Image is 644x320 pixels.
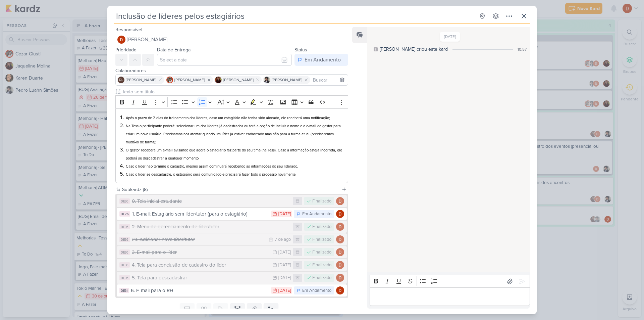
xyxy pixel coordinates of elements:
[336,261,344,269] img: Davi Elias Teixeira
[312,76,346,84] input: Buscar
[166,77,173,83] img: Cezar Giusti
[132,223,289,231] div: 2. Menu de gerenciamento de líder/tutor
[336,274,344,282] img: Davi Elias Teixeira
[312,262,331,269] div: Finalizado
[119,275,130,280] div: DE36
[114,10,475,22] input: Kard Sem Título
[126,164,298,169] span: Caso o líder nao termine o cadastro, mesmo assim continuará recebendo as informações do seu lider...
[302,287,331,294] div: Em Andamento
[132,210,268,218] div: 1. E-mail: Estagiário sem líder/tutor (para o estagiário)
[302,211,331,218] div: Em Andamento
[370,287,530,306] div: Editor editing area: main
[119,249,130,255] div: DE36
[132,274,269,282] div: 5. Tela para descadastrar
[115,47,137,53] label: Prioridade
[119,262,130,268] div: DE36
[115,95,348,108] div: Editor toolbar
[312,275,331,281] div: Finalizado
[117,208,347,220] button: DE26 1. E-mail: Estagiário sem líder/tutor (para o estagiário) [DATE] Em Andamento
[518,46,527,52] div: 10:57
[119,288,129,293] div: DE31
[275,237,291,242] div: 7 de ago
[312,249,331,256] div: Finalizado
[336,223,344,231] img: Davi Elias Teixeira
[278,212,291,216] div: [DATE]
[118,77,124,83] div: Danilo Leite
[336,210,344,218] img: Davi Elias Teixeira
[117,272,347,284] button: DE36 5. Tela para descadastrar [DATE] Finalizado
[131,287,268,294] div: 6. E-mail para o RH
[312,224,331,230] div: Finalizado
[117,233,347,245] button: DE36 2.1. Adicionar novo líder/tutor 7 de ago Finalizado
[126,148,342,161] span: O gestor receberá um e-mail avisando que agora o estagiário faz parte do seu time (na Tess). Caso...
[115,67,348,74] div: Colaboradores
[119,79,123,82] p: DL
[278,276,291,280] div: [DATE]
[272,77,302,83] span: [PERSON_NAME]
[117,195,347,207] button: DE36 0. Tela inicial estudante Finalizado
[336,235,344,243] img: Davi Elias Teixeira
[117,246,347,258] button: DE36 3. E-mail para o líder [DATE] Finalizado
[119,224,130,229] div: DE36
[157,54,292,66] input: Select a date
[294,54,348,66] button: Em Andamento
[380,46,448,53] div: [PERSON_NAME] criou este kard
[115,34,348,46] button: [PERSON_NAME]
[126,116,330,120] span: Após o prazo de 2 dias do treinamento dos líderes, caso um estagiário não tenha sido alocado, ele...
[294,47,307,53] label: Status
[117,221,347,233] button: DE36 2. Menu de gerenciamento de líder/tutor Finalizado
[312,198,331,205] div: Finalizado
[174,77,205,83] span: [PERSON_NAME]
[126,77,156,83] span: [PERSON_NAME]
[132,248,269,256] div: 3. E-mail para o líder
[336,286,344,294] img: Davi Elias Teixeira
[115,27,142,33] label: Responsável
[312,236,331,243] div: Finalizado
[305,56,341,64] div: Em Andamento
[132,197,289,205] div: 0. Tela inicial estudante
[215,77,222,83] img: Jaqueline Molina
[278,250,291,255] div: [DATE]
[122,186,339,193] div: Subkardz (8)
[117,284,347,296] button: DE31 6. E-mail para o RH [DATE] Em Andamento
[117,259,347,271] button: DE36 4. Tela para conclusão de cadastro do líder [DATE] Finalizado
[223,77,254,83] span: [PERSON_NAME]
[126,172,297,177] span: Caso o líder se descadastre, o estagiário será comunicado e precisará fazer todo o processo novam...
[127,36,167,44] span: [PERSON_NAME]
[119,237,130,242] div: DE36
[117,36,125,44] img: Davi Elias Teixeira
[132,236,265,243] div: 2.1. Adicionar novo líder/tutor
[278,288,291,293] div: [DATE]
[121,88,348,95] input: Texto sem título
[278,263,291,267] div: [DATE]
[119,211,130,217] div: DE26
[336,197,344,205] img: Davi Elias Teixeira
[157,47,191,53] label: Data de Entrega
[126,124,341,144] span: Na Tess o participante poderá: selecionar um dos líderes já cadastrados ou terá a opção de inclui...
[264,77,270,83] img: Pedro Luahn Simões
[132,261,269,269] div: 4. Tela para conclusão de cadastro do líder
[115,108,348,183] div: Editor editing area: main
[336,248,344,256] img: Davi Elias Teixeira
[370,275,530,288] div: Editor toolbar
[119,198,130,204] div: DE36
